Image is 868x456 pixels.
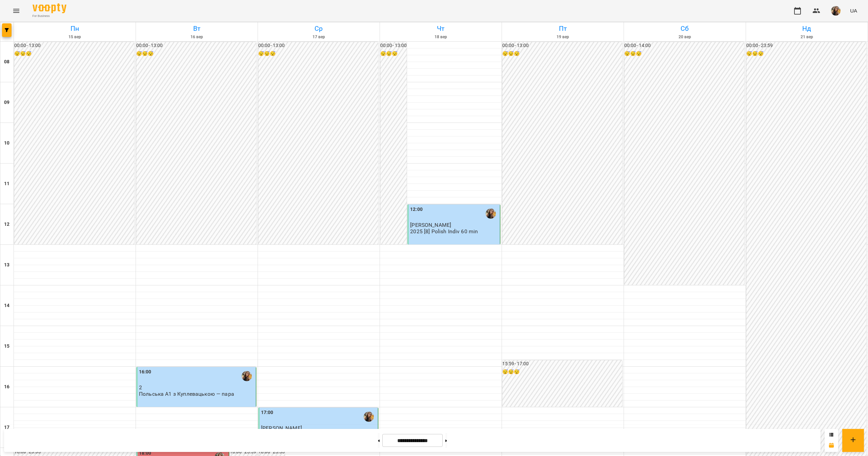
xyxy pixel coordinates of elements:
h6: Ср [259,23,379,34]
h6: 09 [4,99,9,106]
h6: 15 вер [15,34,135,40]
h6: 16 [4,383,9,391]
h6: 00:00 - 13:00 [136,42,256,49]
h6: 😴😴😴 [746,50,866,58]
label: 17:00 [261,409,274,416]
h6: 17 [4,424,9,431]
h6: 21 вер [747,34,867,40]
img: 2d1d2c17ffccc5d6363169c503fcce50.jpg [831,6,841,16]
h6: 10 [4,139,9,147]
h6: 00:00 - 13:00 [502,42,622,49]
button: Menu [8,3,24,19]
img: Куплевацька Олександра Іванівна (п) [242,371,252,381]
h6: Сб [625,23,745,34]
h6: 😴😴😴 [258,50,378,58]
h6: 13 [4,261,9,269]
h6: Вт [137,23,257,34]
img: Voopty Logo [33,3,66,13]
img: Куплевацька Олександра Іванівна (п) [486,209,496,219]
h6: 15:59 - 17:00 [502,360,622,368]
h6: 00:00 - 13:00 [258,42,378,49]
h6: 20 вер [625,34,745,40]
h6: 😴😴😴 [502,368,622,376]
h6: 😴😴😴 [136,50,256,58]
h6: 😴😴😴 [380,50,407,58]
h6: 08 [4,58,9,66]
span: For Business [33,14,66,18]
span: UA [850,7,857,14]
h6: 18 вер [381,34,501,40]
h6: 00:00 - 13:00 [14,42,134,49]
p: 2 [139,385,255,390]
h6: 00:00 - 14:00 [624,42,744,49]
h6: 00:00 - 23:59 [746,42,866,49]
img: Куплевацька Олександра Іванівна (п) [364,412,374,422]
h6: Чт [381,23,501,34]
p: 2025 [8] Polish Indiv 60 min [410,229,478,234]
label: 16:00 [139,368,152,376]
h6: Нд [747,23,867,34]
p: Польська А1 з Куплевацькою — пара [139,391,234,397]
h6: Пт [503,23,623,34]
h6: 😴😴😴 [624,50,744,58]
h6: 😴😴😴 [502,50,622,58]
h6: 14 [4,302,9,309]
h6: 19 вер [503,34,623,40]
h6: 11 [4,180,9,188]
label: 12:00 [410,206,423,213]
h6: 12 [4,221,9,228]
span: [PERSON_NAME] [410,222,451,228]
h6: 17 вер [259,34,379,40]
button: UA [847,4,860,17]
h6: 15 [4,343,9,350]
h6: Пн [15,23,135,34]
h6: 00:00 - 13:00 [380,42,407,49]
h6: 16 вер [137,34,257,40]
h6: 😴😴😴 [14,50,134,58]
